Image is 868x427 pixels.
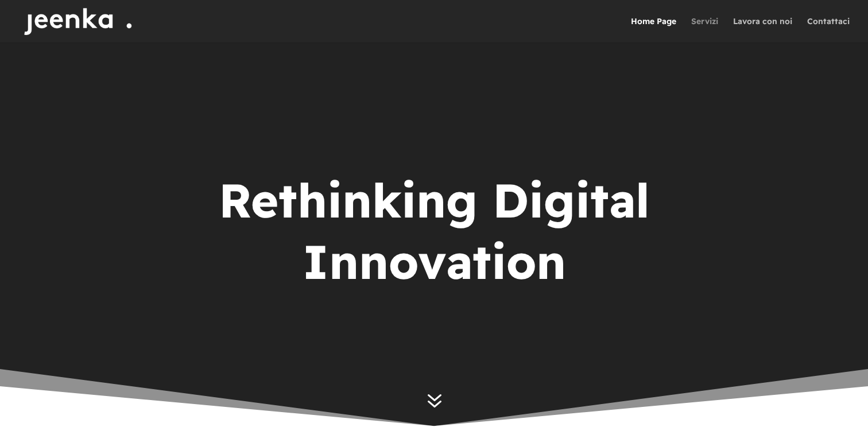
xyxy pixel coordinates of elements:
[807,17,850,42] a: Contattaci
[691,17,718,42] a: Servizi
[733,17,792,42] a: Lavora con noi
[210,170,658,298] h1: Rethinking Digital Innovation
[631,17,676,42] a: Home Page
[420,386,448,415] a: 7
